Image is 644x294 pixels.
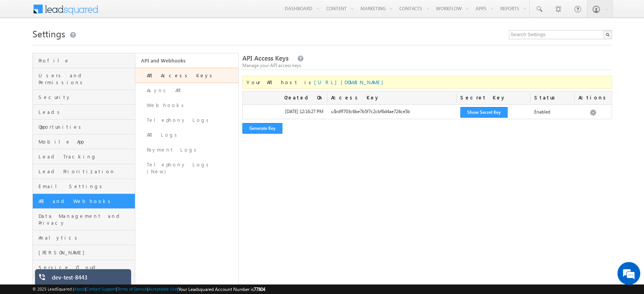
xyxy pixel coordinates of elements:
a: Opportunities [33,120,135,134]
a: Service Cloud [33,260,135,275]
a: API and Webhooks [135,53,238,68]
a: API and Webhooks [33,194,135,209]
a: Analytics [33,230,135,245]
a: About [74,286,85,291]
a: Users and Permissions [33,68,135,90]
div: Manage your API access keys [242,62,612,69]
span: Lead Prioritization [38,168,133,175]
span: Opportunities [38,123,133,130]
a: Lead Tracking [33,149,135,164]
button: Generate Key [242,123,282,134]
a: Security [33,90,135,105]
a: Telephony Logs [135,113,238,128]
span: Settings [32,27,65,40]
span: [PERSON_NAME] [38,249,133,256]
span: API and Webhooks [38,198,133,205]
span: Leads [38,109,133,115]
a: Telephony [33,275,135,290]
a: Contact Support [86,286,116,291]
a: Telephony Logs (New) [135,157,238,179]
input: Search Settings [509,30,612,39]
button: Show Secret Key [460,107,508,118]
span: © 2025 LeadSquared | | | | | [32,286,265,293]
div: Status [530,91,575,104]
div: Enabled [530,108,575,119]
a: Webhooks [135,98,238,113]
div: Access Key [327,91,457,104]
a: Email Settings [33,179,135,194]
span: Profile [38,57,133,64]
a: Mobile App [33,134,135,149]
span: Analytics [38,234,133,241]
a: Lead Prioritization [33,164,135,179]
a: API Logs [135,128,238,142]
a: API Access Keys [135,68,238,83]
span: Email Settings [38,183,133,190]
span: Users and Permissions [38,72,133,86]
span: Lead Tracking [38,153,133,160]
span: 77804 [254,286,265,292]
a: Leads [33,105,135,120]
a: [URL][DOMAIN_NAME] [314,79,387,85]
div: Secret Key [457,91,530,104]
a: Acceptable Use [148,286,177,291]
a: Data Management and Privacy [33,209,135,230]
a: [PERSON_NAME] [33,245,135,260]
div: u$rdff703c6be7b5f7c2cbf6d4ae724ce5b [327,108,457,119]
div: Created On [243,91,328,104]
span: Your API host is [247,79,387,85]
a: Terms of Service [117,286,147,291]
span: Service Cloud [38,264,133,271]
span: Mobile App [38,138,133,145]
div: dev-test-8443 [52,274,126,284]
div: Actions [575,91,612,104]
a: Payment Logs [135,142,238,157]
div: [DATE] 12:16:27 PM [243,108,328,119]
a: Async API [135,83,238,98]
span: Data Management and Privacy [38,213,133,226]
span: Your Leadsquared Account Number is [178,286,265,292]
span: Security [38,94,133,101]
span: API Access Keys [242,54,288,62]
a: Profile [33,53,135,68]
